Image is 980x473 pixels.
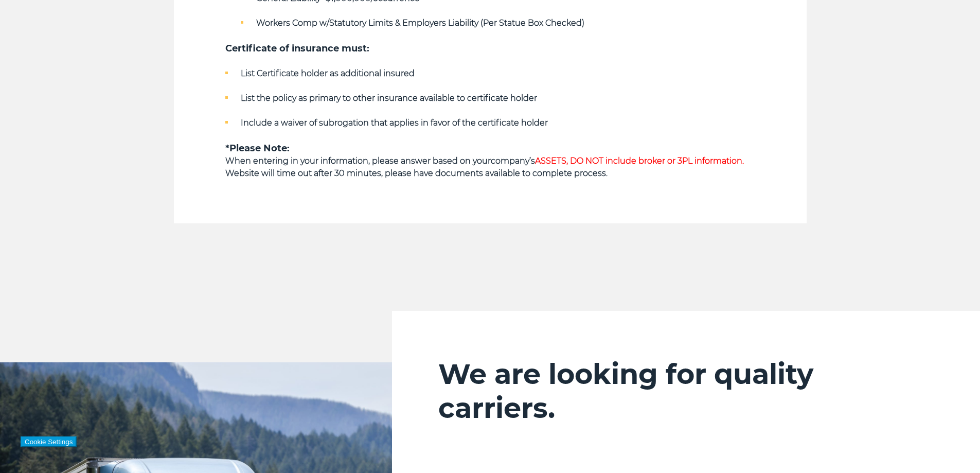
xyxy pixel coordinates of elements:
[438,357,934,425] h2: We are looking for quality carriers.
[241,68,415,78] strong: List Certificate holder as additional insured
[241,118,548,128] strong: Include a waiver of subrogation that applies in favor of the certificate holder
[225,156,491,166] strong: When entering in your information, please answer based on your
[241,93,537,103] strong: List the policy as primary to other insurance available to certificate holder
[225,43,369,54] strong: Certificate of insurance must:
[256,18,584,28] strong: Workers Comp w/Statutory Limits & Employers Liability (Per Statue Box Checked)
[491,156,744,166] strong: company’s
[225,143,290,154] strong: *Please Note:
[225,168,608,178] strong: Website will time out after 30 minutes, please have documents available to complete process.
[535,156,744,166] span: ASSETS, DO NOT include broker or 3PL information.
[21,436,77,447] button: Cookie Settings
